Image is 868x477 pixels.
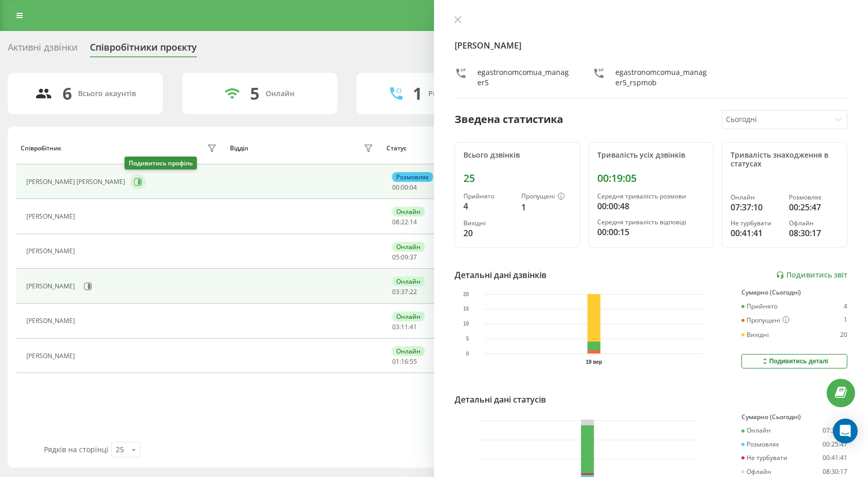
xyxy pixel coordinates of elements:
div: Сумарно (Сьогодні) [741,289,847,296]
div: Розмовляють [428,89,478,98]
div: Співробітники проєкту [90,42,197,58]
div: Відділ [230,145,248,152]
div: Не турбувати [741,454,787,461]
div: : : [392,254,417,261]
div: egastronomcomua_manager5_rspmob [615,67,710,88]
div: Детальні дані статусів [455,393,546,406]
h4: [PERSON_NAME] [455,39,847,52]
text: 20 [463,291,469,297]
div: : : [392,288,417,296]
span: 11 [401,322,408,331]
div: Вихідні [741,331,769,338]
div: [PERSON_NAME] [26,248,78,255]
div: 25 [463,172,571,184]
div: 20 [463,227,513,239]
div: Подивитись профіль [125,157,197,170]
div: 00:25:47 [823,441,847,448]
div: Середня тривалість відповіді [597,219,705,226]
div: Онлайн [392,242,425,252]
div: Пропущені [741,316,789,325]
div: 25 [116,444,124,455]
div: 4 [844,303,847,310]
div: Всього дзвінків [463,151,571,160]
div: Open Intercom Messenger [833,419,858,443]
div: 20 [840,331,847,338]
span: 55 [410,357,417,366]
span: 41 [410,322,417,331]
div: 00:41:41 [731,227,780,239]
span: Рядків на сторінці [44,444,109,454]
div: Онлайн [392,207,425,217]
span: 04 [410,183,417,192]
div: Зведена статистика [455,112,563,127]
span: 22 [410,287,417,296]
button: Подивитись деталі [741,354,847,368]
div: [PERSON_NAME] [PERSON_NAME] [26,178,128,186]
span: 08 [392,218,399,226]
div: 4 [463,200,513,212]
div: Розмовляє [789,194,839,201]
div: Офлайн [741,468,771,475]
span: 16 [401,357,408,366]
div: [PERSON_NAME] [26,317,78,325]
div: 6 [63,84,72,103]
div: 1 [521,201,571,213]
div: : : [392,358,417,365]
text: 0 [466,351,469,357]
text: 5 [466,336,469,342]
div: Розмовляє [392,172,433,182]
div: 1 [413,84,422,103]
div: Онлайн [266,89,295,98]
div: egastronomcomua_manager5 [477,67,572,88]
div: Онлайн [741,427,771,434]
div: [PERSON_NAME] [26,283,78,290]
div: Тривалість знаходження в статусах [731,151,839,168]
a: Подивитись звіт [776,271,847,280]
span: 03 [392,287,399,296]
span: 00 [401,183,408,192]
span: 37 [401,287,408,296]
div: Онлайн [392,276,425,286]
span: 03 [392,322,399,331]
span: 37 [410,253,417,261]
div: Онлайн [392,312,425,321]
div: 00:00:15 [597,226,705,238]
div: Онлайн [731,194,780,201]
span: 00 [392,183,399,192]
div: [PERSON_NAME] [26,213,78,220]
div: 00:41:41 [823,454,847,461]
text: 15 [463,306,469,312]
div: : : [392,184,417,191]
div: Середня тривалість розмови [597,193,705,200]
span: 01 [392,357,399,366]
div: Детальні дані дзвінків [455,269,547,281]
div: 07:37:10 [823,427,847,434]
div: 07:37:10 [731,201,780,213]
div: Співробітник [21,145,61,152]
div: [PERSON_NAME] [26,352,78,360]
span: 22 [401,218,408,226]
div: Сумарно (Сьогодні) [741,413,847,421]
text: 10 [463,321,469,327]
div: 00:19:05 [597,172,705,184]
div: Статус [386,145,407,152]
div: Не турбувати [731,220,780,227]
text: 19 вер [586,359,602,365]
div: Онлайн [392,346,425,356]
div: 08:30:17 [789,227,839,239]
div: : : [392,219,417,226]
div: Прийнято [741,303,778,310]
div: Всього акаунтів [78,89,136,98]
div: 5 [250,84,259,103]
div: Активні дзвінки [8,42,78,58]
div: Подивитись деталі [761,357,828,365]
div: 00:25:47 [789,201,839,213]
div: Офлайн [789,220,839,227]
div: Вихідні [463,220,513,227]
div: : : [392,324,417,331]
div: Прийнято [463,193,513,200]
div: 00:00:48 [597,200,705,212]
div: Розмовляє [741,441,779,448]
span: 05 [392,253,399,261]
div: Тривалість усіх дзвінків [597,151,705,160]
